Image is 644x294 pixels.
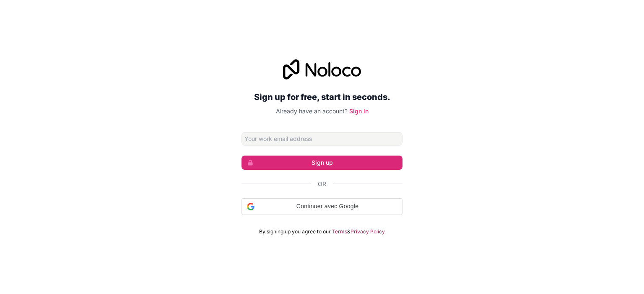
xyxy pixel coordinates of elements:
[241,89,402,105] h2: Sign up for free, start in seconds.
[259,228,331,235] span: By signing up you agree to our
[332,228,347,235] a: Terms
[241,132,402,146] input: Email address
[241,198,402,215] div: Continuer avec Google
[276,107,348,115] span: Already have an account?
[258,202,397,211] span: Continuer avec Google
[318,180,326,188] span: Or
[349,107,369,115] a: Sign in
[351,228,385,235] a: Privacy Policy
[347,228,351,235] span: &
[241,156,402,170] button: Sign up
